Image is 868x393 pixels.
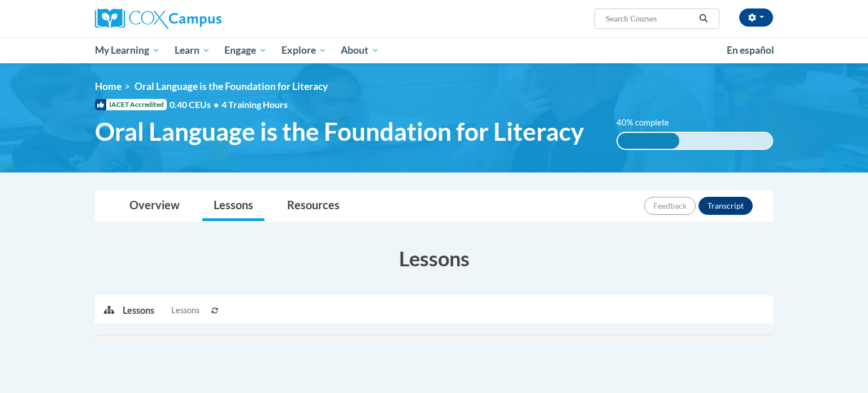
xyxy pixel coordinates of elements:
[167,37,218,63] a: Learn
[739,8,773,27] button: Account Settings
[644,197,696,215] button: Feedback
[222,99,288,110] span: 4 Training Hours
[281,44,327,57] span: Explore
[202,191,264,221] a: Lessons
[95,244,773,273] h3: Lessons
[88,37,167,63] a: My Learning
[95,44,160,57] span: My Learning
[224,44,267,57] span: Engage
[95,116,584,146] span: Oral Language is the Foundation for Literacy
[695,12,712,25] button: Search
[170,98,222,111] span: 0.40 CEUs
[123,304,154,317] p: Lessons
[171,304,199,317] span: Lessons
[605,12,695,25] input: Search Courses
[95,99,167,110] span: IACET Accredited
[175,44,210,57] span: Learn
[698,197,753,215] button: Transcript
[134,80,328,92] span: Oral Language is the Foundation for Literacy
[214,99,219,110] span: •
[95,80,121,92] a: Home
[341,44,379,57] span: About
[217,37,274,63] a: Engage
[276,191,351,221] a: Resources
[274,37,334,63] a: Explore
[618,133,679,149] div: 40% complete
[727,44,774,56] span: En español
[334,37,387,63] a: About
[719,38,782,62] a: En español
[118,191,191,221] a: Overview
[617,116,682,129] label: 40% complete
[95,8,222,29] img: Cox Campus
[78,37,790,63] div: Main menu
[95,8,310,29] a: Cox Campus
